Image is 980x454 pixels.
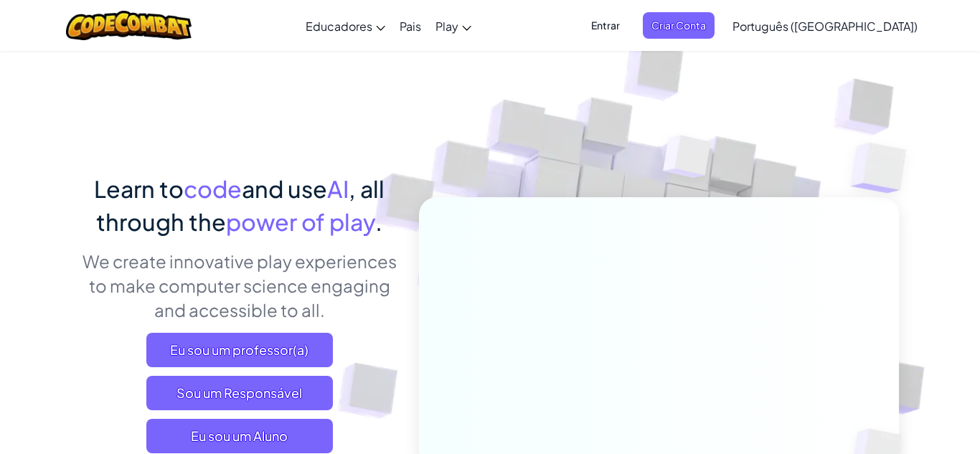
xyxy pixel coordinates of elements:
span: . [375,207,382,236]
button: Eu sou um Aluno [146,419,333,453]
span: Educadores [306,19,372,34]
span: AI [327,174,349,203]
a: Play [428,6,479,45]
span: Play [435,19,458,34]
img: Overlap cubes [636,107,740,214]
span: power of play [226,207,375,236]
span: Português ([GEOGRAPHIC_DATA]) [732,19,918,34]
span: code [184,174,242,203]
img: Overlap cubes [822,108,946,229]
button: Criar Conta [643,12,715,39]
a: Sou um Responsável [146,376,333,410]
a: Português ([GEOGRAPHIC_DATA]) [725,6,925,45]
button: Entrar [583,12,628,39]
p: We create innovative play experiences to make computer science engaging and accessible to all. [81,249,397,322]
span: and use [242,174,327,203]
a: Pais [392,6,428,45]
span: Learn to [94,174,184,203]
img: CodeCombat logo [66,11,192,40]
a: Eu sou um professor(a) [146,333,333,367]
a: Educadores [298,6,392,45]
